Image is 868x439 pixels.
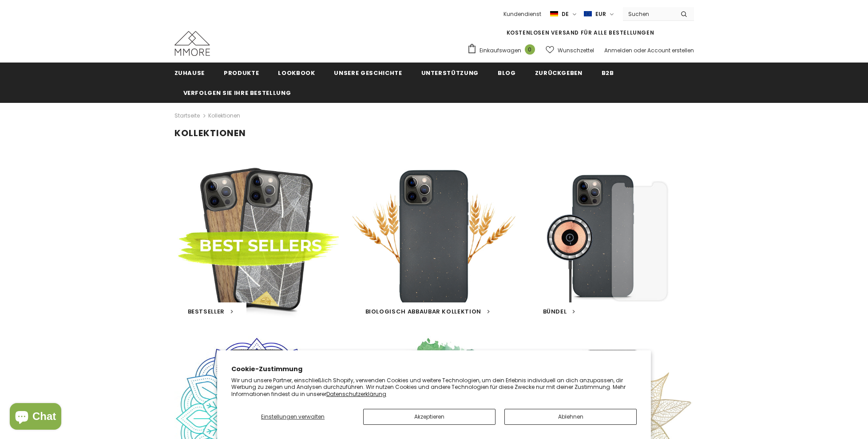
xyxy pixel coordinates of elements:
[507,29,654,36] span: KOSTENLOSEN VERSAND FÜR ALLE BESTELLUNGEN
[602,63,614,82] a: B2B
[183,82,291,102] a: Verfolgen Sie Ihre Bestellung
[231,377,637,398] p: Wir und unsere Partner, einschließlich Shopify, verwenden Cookies und weitere Technologien, um de...
[550,10,558,18] img: i-lang-2.png
[208,110,240,121] span: Kollektionen
[421,69,479,77] span: Unterstützung
[595,10,606,19] span: EUR
[224,69,259,77] span: Produkte
[546,43,594,58] a: Wunschzettel
[604,47,632,54] a: Anmelden
[602,69,614,77] span: B2B
[278,69,315,77] span: Lookbook
[365,307,482,316] span: Biologisch abbaubar Kollektion
[174,63,205,82] a: Zuhause
[535,69,583,77] span: Zurückgeben
[174,31,210,56] img: MMORE Cases
[562,10,569,19] span: de
[558,46,594,55] span: Wunschzettel
[480,46,521,55] span: Einkaufswagen
[543,307,567,316] span: BÜNDEL
[188,307,234,316] a: Bestseller
[278,63,315,82] a: Lookbook
[363,409,495,425] button: Akzeptieren
[365,307,490,316] a: Biologisch abbaubar Kollektion
[503,10,541,18] span: Kundendienst
[504,409,637,425] button: Ablehnen
[231,365,637,374] h2: Cookie-Zustimmung
[231,409,355,425] button: Einstellungen verwalten
[623,8,674,20] input: Search Site
[224,63,259,82] a: Produkte
[498,69,516,77] span: Blog
[634,47,646,54] span: oder
[421,63,479,82] a: Unterstützung
[174,128,694,139] h1: Kollektionen
[261,413,325,420] span: Einstellungen verwalten
[326,390,386,398] a: Datenschutzerklärung
[535,63,583,82] a: Zurückgeben
[498,63,516,82] a: Blog
[7,403,64,432] inbox-online-store-chat: Onlineshop-Chat von Shopify
[174,110,200,121] a: Startseite
[467,43,539,57] a: Einkaufswagen 0
[188,307,225,316] span: Bestseller
[183,89,291,97] span: Verfolgen Sie Ihre Bestellung
[174,69,205,77] span: Zuhause
[334,69,402,77] span: Unsere Geschichte
[543,307,575,316] a: BÜNDEL
[334,63,402,82] a: Unsere Geschichte
[647,47,694,54] a: Account erstellen
[525,44,535,55] span: 0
